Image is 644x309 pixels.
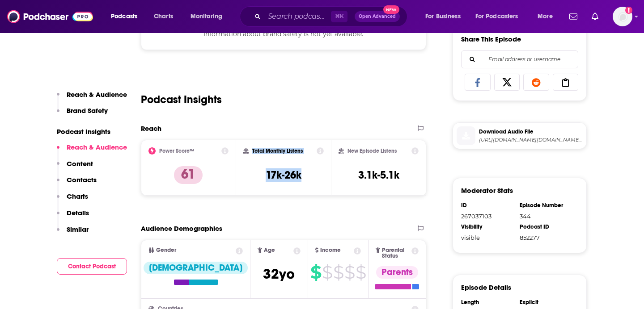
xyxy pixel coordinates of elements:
span: $ [344,265,355,280]
button: open menu [184,9,234,24]
p: Content [67,159,93,168]
div: Information about brand safety is not yet available. [141,18,426,50]
div: Search followers [461,50,578,68]
p: Reach & Audience [67,90,127,99]
button: Brand Safety [57,106,108,123]
button: Similar [57,225,89,242]
p: Brand Safety [67,106,108,115]
p: Reach & Audience [67,143,127,151]
a: Share on X/Twitter [494,74,520,91]
h3: Share This Episode [461,35,521,43]
input: Search podcasts, credits, & more... [264,9,331,24]
p: Similar [67,225,89,234]
div: visible [461,234,514,241]
span: $ [310,265,321,280]
a: Copy Link [553,74,579,91]
a: Show notifications dropdown [588,9,602,24]
button: open menu [531,9,564,24]
svg: Add a profile image [625,7,632,14]
div: Length [461,299,514,306]
a: Share on Reddit [523,74,549,91]
div: 344 [520,213,572,220]
span: Age [264,247,275,253]
p: Podcast Insights [57,127,127,136]
h2: Podcast Insights [141,93,222,106]
h2: Total Monthly Listens [252,148,303,154]
a: Download Audio File[URL][DOMAIN_NAME][DOMAIN_NAME][DOMAIN_NAME][DOMAIN_NAME][DOMAIN_NAME][DOMAIN_... [457,126,583,145]
span: Logged in as amandagibson [613,7,632,26]
span: More [538,10,553,23]
div: 267037103 [461,213,514,220]
button: Content [57,159,93,176]
span: New [383,5,399,14]
h3: 3.1k-5.1k [358,168,399,182]
a: Show notifications dropdown [566,9,581,24]
button: Show profile menu [613,7,632,26]
div: Explicit [520,299,572,306]
span: Parental Status [382,247,410,259]
span: Open Advanced [359,14,396,19]
span: Podcasts [111,10,137,23]
div: Episode Number [520,202,572,209]
h2: Audience Demographics [141,224,222,233]
button: Contacts [57,175,97,192]
h3: Moderator Stats [461,186,513,195]
div: Search podcasts, credits, & more... [248,6,416,27]
span: $ [322,265,332,280]
span: Gender [156,247,176,253]
h3: 17k-26k [266,168,301,182]
p: 61 [174,166,203,184]
span: Income [320,247,341,253]
button: Reach & Audience [57,143,127,159]
span: For Podcasters [475,10,518,23]
img: User Profile [613,7,632,26]
span: Monitoring [191,10,222,23]
span: ⌘ K [331,11,347,22]
a: Share on Facebook [465,74,491,91]
img: Podchaser - Follow, Share and Rate Podcasts [7,8,93,25]
span: https://prfx.byspotify.com/e/mgln.ai/e/369/claritaspod.com/measure/arttrk.com/p/DM22A/pscrb.fm/rs... [479,137,583,143]
button: Open AdvancedNew [355,11,400,22]
span: Download Audio File [479,128,583,136]
span: $ [333,265,343,280]
a: Charts [148,9,178,24]
div: Parents [376,266,418,279]
div: Visibility [461,223,514,230]
button: Reach & Audience [57,90,127,107]
h2: Power Score™ [159,148,194,154]
button: open menu [419,9,472,24]
div: 852277 [520,234,572,241]
span: Charts [154,10,173,23]
p: Contacts [67,175,97,184]
h3: Episode Details [461,283,511,292]
div: [DEMOGRAPHIC_DATA] [144,262,248,274]
button: Charts [57,192,88,209]
button: open menu [105,9,149,24]
h2: Reach [141,124,161,133]
span: For Business [425,10,461,23]
button: Details [57,209,89,225]
button: open menu [470,9,531,24]
p: Charts [67,192,88,200]
h2: New Episode Listens [347,148,397,154]
input: Email address or username... [469,51,571,68]
span: $ [356,265,366,280]
div: Podcast ID [520,223,572,230]
p: Details [67,209,89,217]
div: ID [461,202,514,209]
span: 32 yo [263,265,295,283]
button: Contact Podcast [57,258,127,275]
